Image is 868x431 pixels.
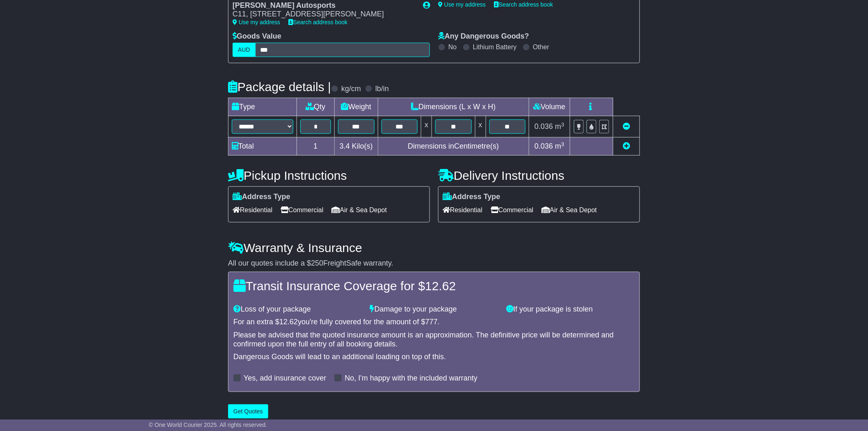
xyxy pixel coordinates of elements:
span: Residential [233,204,272,216]
span: 777 [425,318,438,326]
span: © One World Courier 2025. All rights reserved. [149,422,267,428]
h4: Transit Insurance Coverage for $ [233,279,635,293]
div: All our quotes include a $ FreightSafe warranty. [228,259,640,268]
span: 0.036 [535,142,553,150]
sup: 3 [561,141,564,147]
label: Lithium Battery [473,43,517,51]
span: m [555,142,564,150]
td: Type [228,98,297,116]
div: [PERSON_NAME] Autosports [233,1,415,10]
label: kg/cm [341,85,361,94]
label: lb/in [375,85,389,94]
a: Search address book [494,1,553,8]
div: C11, [STREET_ADDRESS][PERSON_NAME] [233,10,415,19]
td: Dimensions in Centimetre(s) [378,138,529,156]
td: Kilo(s) [334,138,378,156]
label: No [448,43,457,51]
a: Search address book [288,19,347,25]
sup: 3 [561,122,564,128]
span: 250 [311,259,323,267]
td: Weight [334,98,378,116]
a: Remove this item [623,122,630,131]
td: Dimensions (L x W x H) [378,98,529,116]
span: Commercial [281,204,323,216]
td: x [421,116,432,138]
td: 1 [297,138,335,156]
td: Volume [529,98,570,116]
label: Any Dangerous Goods? [438,32,529,41]
span: Commercial [491,204,533,216]
td: x [475,116,486,138]
div: For an extra $ you're fully covered for the amount of $ . [233,318,635,327]
h4: Package details | [228,80,331,94]
div: If your package is stolen [502,305,639,314]
label: Address Type [233,193,290,202]
span: 12.62 [425,279,456,293]
h4: Pickup Instructions [228,169,430,182]
label: Other [533,43,549,51]
label: Yes, add insurance cover [244,374,326,383]
div: Dangerous Goods will lead to an additional loading on top of this. [233,353,635,362]
label: AUD [233,43,256,57]
label: Goods Value [233,32,281,41]
button: Get Quotes [228,404,268,419]
span: 3.4 [340,142,350,150]
span: Air & Sea Depot [542,204,597,216]
h4: Delivery Instructions [438,169,640,182]
label: Address Type [443,193,500,202]
td: Qty [297,98,335,116]
a: Add new item [623,142,630,150]
label: No, I'm happy with the included warranty [345,374,477,383]
h4: Warranty & Insurance [228,241,640,254]
a: Use my address [233,19,280,25]
td: Total [228,138,297,156]
div: Damage to your package [366,305,503,314]
span: Residential [443,204,482,216]
div: Loss of your package [229,305,366,314]
a: Use my address [438,1,486,8]
span: 0.036 [535,122,553,131]
span: 12.62 [279,318,298,326]
span: m [555,122,564,131]
span: Air & Sea Depot [332,204,387,216]
div: Please be advised that the quoted insurance amount is an approximation. The definitive price will... [233,331,635,348]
